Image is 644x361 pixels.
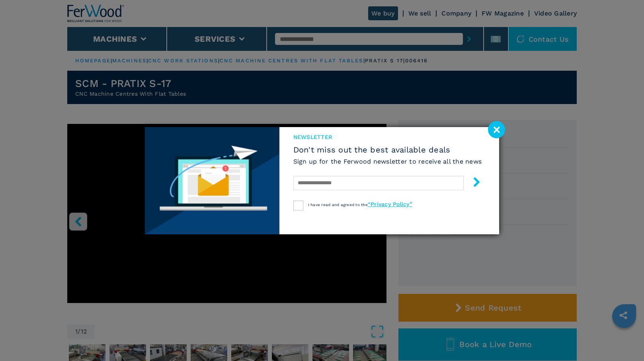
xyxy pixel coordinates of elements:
span: I have read and agreed to the [308,203,412,207]
a: “Privacy Policy” [368,201,412,207]
span: newsletter [293,133,482,141]
h6: Sign up for the Ferwood newsletter to receive all the news [293,157,482,166]
span: Don't miss out the best available deals [293,145,482,154]
img: Newsletter image [145,127,279,234]
button: submit-button [464,174,482,193]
